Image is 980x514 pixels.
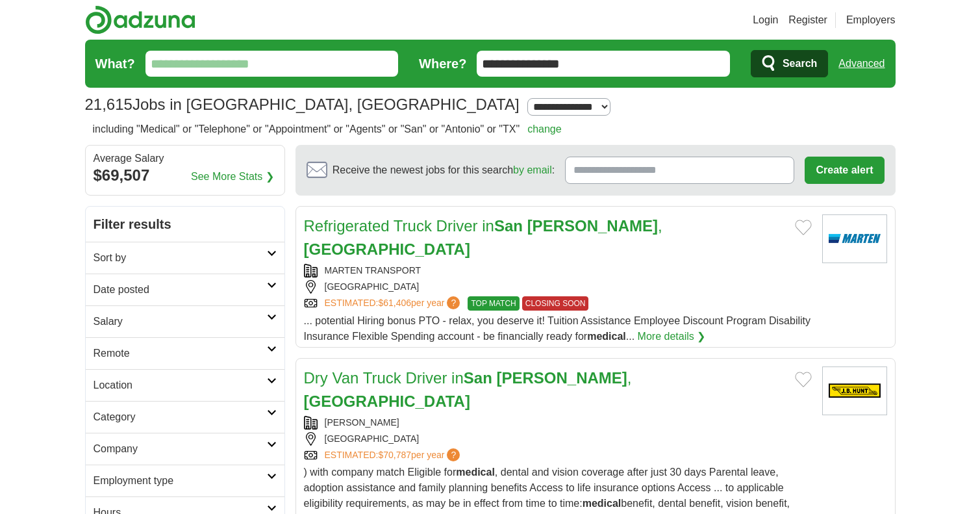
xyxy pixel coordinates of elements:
[751,50,828,77] button: Search
[378,298,411,308] span: $61,406
[447,296,460,309] span: ?
[86,465,284,496] a: Employment type
[846,12,896,28] a: Employers
[94,282,267,298] h2: Date posted
[822,214,887,263] img: Marten Transport logo
[783,51,817,77] span: Search
[94,346,267,361] h2: Remote
[496,369,627,387] strong: [PERSON_NAME]
[795,220,812,235] button: Add to favorite jobs
[325,296,463,311] a: ESTIMATED:$61,406per year?
[304,315,811,342] span: ... potential Hiring bonus PTO - relax, you deserve it! Tuition Assistance Employee Discount Prog...
[583,498,622,509] strong: medical
[822,366,887,415] img: J.B. Hunt Transport Services logo
[527,217,658,235] strong: [PERSON_NAME]
[86,401,284,433] a: Category
[94,378,267,393] h2: Location
[86,337,284,369] a: Remote
[304,392,470,410] strong: [GEOGRAPHIC_DATA]
[94,164,277,187] div: $69,507
[86,242,284,274] a: Sort by
[788,12,827,28] a: Register
[419,54,466,73] label: Where?
[86,433,284,465] a: Company
[638,329,706,344] a: More details ❯
[838,51,885,77] a: Advanced
[753,12,778,28] a: Login
[522,296,589,311] span: CLOSING SOON
[86,274,284,305] a: Date posted
[513,164,552,175] a: by email
[464,369,492,387] strong: San
[94,441,267,457] h2: Company
[304,432,812,446] div: [GEOGRAPHIC_DATA]
[333,162,555,178] span: Receive the newest jobs for this search :
[93,122,562,137] h2: including "Medical" or "Telephone" or "Appointment" or "Agents" or "San" or "Antonio" or "TX"
[86,369,284,401] a: Location
[325,448,463,462] a: ESTIMATED:$70,787per year?
[94,409,267,425] h2: Category
[86,207,284,242] h2: Filter results
[85,96,520,113] h1: Jobs in [GEOGRAPHIC_DATA], [GEOGRAPHIC_DATA]
[304,369,632,410] a: Dry Van Truck Driver inSan [PERSON_NAME],[GEOGRAPHIC_DATA]
[94,473,267,489] h2: Employment type
[468,296,519,311] span: TOP MATCH
[85,5,195,34] img: Adzuna logo
[304,240,470,258] strong: [GEOGRAPHIC_DATA]
[94,314,267,329] h2: Salary
[456,467,495,478] strong: medical
[94,153,277,164] div: Average Salary
[86,305,284,337] a: Salary
[378,450,411,460] span: $70,787
[191,169,274,185] a: See More Stats ❯
[95,54,135,73] label: What?
[447,448,460,461] span: ?
[587,331,626,342] strong: medical
[805,157,884,184] button: Create alert
[527,123,562,135] a: change
[494,217,523,235] strong: San
[304,280,812,294] div: [GEOGRAPHIC_DATA]
[325,417,399,428] a: [PERSON_NAME]
[304,217,662,258] a: Refrigerated Truck Driver inSan [PERSON_NAME],[GEOGRAPHIC_DATA]
[85,93,132,116] span: 21,615
[325,265,421,276] a: MARTEN TRANSPORT
[795,372,812,387] button: Add to favorite jobs
[94,250,267,266] h2: Sort by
